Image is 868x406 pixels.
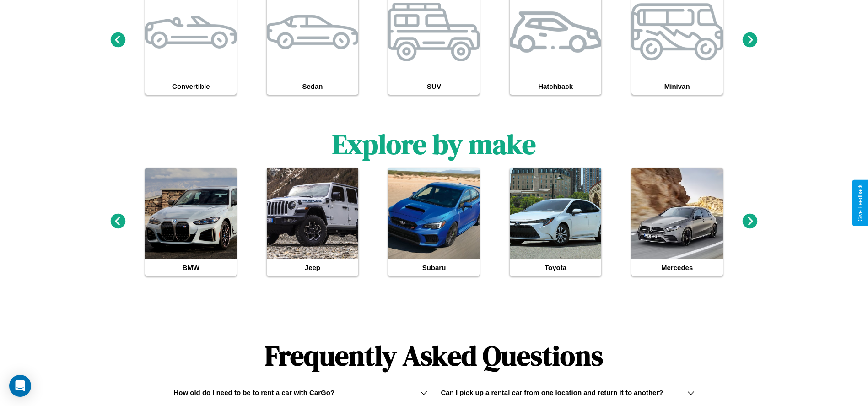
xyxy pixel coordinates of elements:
[510,78,601,95] h4: Hatchback
[9,375,31,397] div: Open Intercom Messenger
[145,259,237,276] h4: BMW
[332,125,536,163] h1: Explore by make
[267,78,358,95] h4: Sedan
[631,78,723,95] h4: Minivan
[145,78,237,95] h4: Convertible
[267,259,358,276] h4: Jeep
[388,78,480,95] h4: SUV
[631,259,723,276] h4: Mercedes
[857,184,863,222] div: Give Feedback
[441,389,663,396] h3: Can I pick up a rental car from one location and return it to another?
[173,389,334,396] h3: How old do I need to be to rent a car with CarGo?
[173,332,694,379] h1: Frequently Asked Questions
[510,259,601,276] h4: Toyota
[388,259,480,276] h4: Subaru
